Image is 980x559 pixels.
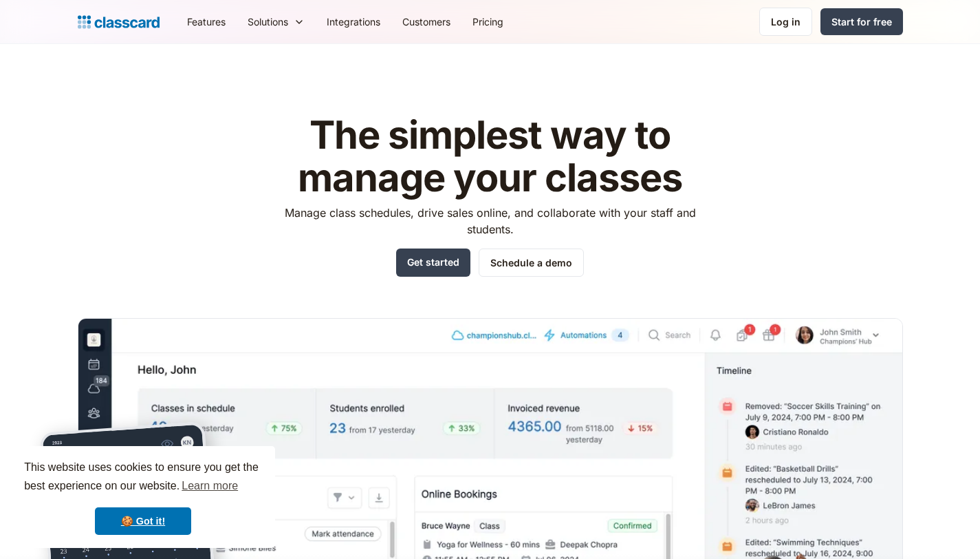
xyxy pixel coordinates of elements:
[396,249,470,277] a: Get started
[179,476,240,496] a: learn more about cookies
[479,249,584,277] a: Schedule a demo
[831,14,892,29] div: Start for free
[391,6,461,37] a: Customers
[272,114,708,199] h1: The simplest way to manage your classes
[248,14,288,29] div: Solutions
[24,459,262,496] span: This website uses cookies to ensure you get the best experience on our website.
[820,8,903,35] a: Start for free
[461,6,514,37] a: Pricing
[237,6,316,37] div: Solutions
[95,507,191,535] a: dismiss cookie message
[176,6,237,37] a: Features
[78,12,160,32] a: Logo
[759,8,812,36] a: Log in
[272,204,708,238] p: Manage class schedules, drive sales online, and collaborate with your staff and students.
[771,14,801,29] div: Log in
[316,6,391,37] a: Integrations
[11,446,275,548] div: cookieconsent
